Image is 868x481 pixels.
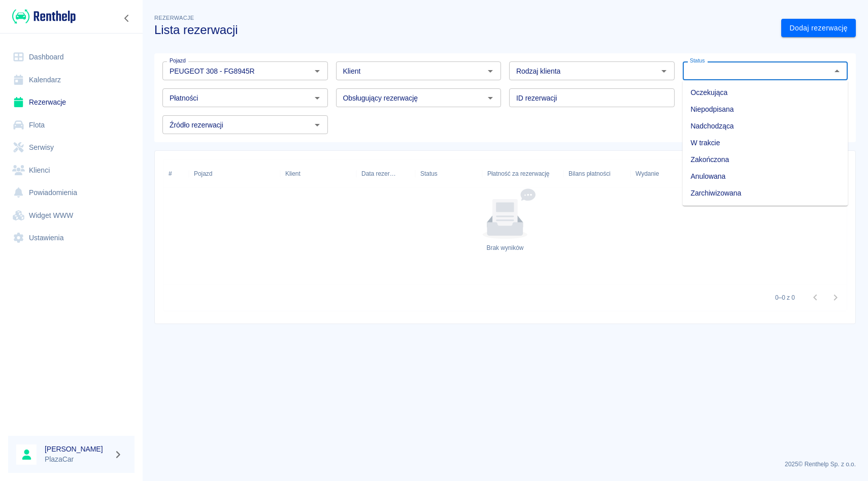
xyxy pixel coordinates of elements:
[487,159,550,188] div: Płatność za rezerwację
[563,159,630,188] div: Bilans płatności
[415,159,482,188] div: Status
[8,204,135,227] a: Widget WWW
[310,118,324,132] button: Otwórz
[775,293,795,302] p: 0–0 z 0
[683,185,848,202] li: Zarchiwizowana
[45,454,110,465] p: PlazaCar
[170,57,186,65] label: Pojazd
[12,8,76,25] img: Renthelp logo
[659,167,673,181] button: Sort
[8,136,135,159] a: Serwisy
[8,181,135,204] a: Powiadomienia
[396,167,410,181] button: Sort
[420,159,438,188] div: Status
[8,114,135,137] a: Flota
[356,159,415,188] div: Data rezerwacji
[487,243,524,252] div: Brak wyników
[285,159,301,188] div: Klient
[154,460,856,469] p: 2025 © Renthelp Sp. z o.o.
[683,101,848,118] li: Niepodpisana
[119,12,135,25] button: Zwiń nawigację
[280,159,356,188] div: Klient
[310,91,324,105] button: Otwórz
[8,8,76,25] a: Renthelp logo
[683,168,848,185] li: Anulowana
[169,159,172,188] div: #
[781,19,856,38] a: Dodaj rezerwację
[163,159,189,188] div: #
[154,23,773,37] h3: Lista rezerwacji
[830,64,844,78] button: Zamknij
[310,64,324,78] button: Otwórz
[8,69,135,91] a: Kalendarz
[8,227,135,249] a: Ustawienia
[361,159,396,188] div: Data rezerwacji
[483,64,497,78] button: Otwórz
[683,151,848,168] li: Zakończona
[8,91,135,114] a: Rezerwacje
[8,46,135,69] a: Dashboard
[683,118,848,135] li: Nadchodząca
[683,135,848,151] li: W trakcie
[569,159,611,188] div: Bilans płatności
[482,159,563,188] div: Płatność za rezerwację
[45,444,110,454] h6: [PERSON_NAME]
[189,159,280,188] div: Pojazd
[690,57,705,65] label: Status
[154,15,194,21] span: Rezerwacje
[636,159,659,188] div: Wydanie
[194,159,212,188] div: Pojazd
[657,64,671,78] button: Otwórz
[8,159,135,182] a: Klienci
[483,91,497,105] button: Otwórz
[683,84,848,101] li: Oczekująca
